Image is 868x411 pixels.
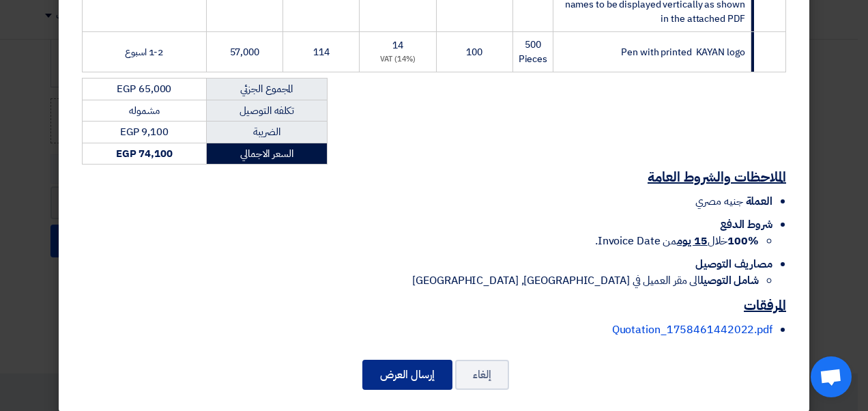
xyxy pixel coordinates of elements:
u: 15 يوم [677,233,707,249]
button: إرسال العرض [362,360,452,390]
span: شروط الدفع [720,216,772,233]
li: الى مقر العميل في [GEOGRAPHIC_DATA], [GEOGRAPHIC_DATA] [82,272,759,289]
div: (14%) VAT [365,54,431,66]
span: مشموله [129,103,159,118]
span: 500 Pieces [519,38,547,66]
span: Pen with printed KAYAN logo [621,45,744,59]
button: إلغاء [455,360,509,390]
span: 14 [392,38,403,53]
span: خلال من Invoice Date. [595,233,759,249]
strong: شامل التوصيل [700,272,759,289]
span: 100 [466,45,482,59]
td: الضريبة [206,122,327,143]
div: Open chat [811,356,852,397]
span: جنيه مصري [695,193,742,210]
span: 57,000 [230,45,259,59]
td: السعر الاجمالي [206,143,327,165]
a: Quotation_1758461442022.pdf [612,322,772,338]
u: الملاحظات والشروط العامة [648,167,786,187]
span: العملة [746,193,772,210]
strong: 100% [727,233,759,249]
span: EGP 9,100 [120,124,169,139]
span: 1-2 اسبوع [125,45,163,59]
span: مصاريف التوصيل [695,256,772,272]
strong: EGP 74,100 [116,146,173,161]
td: المجموع الجزئي [206,79,327,100]
span: 114 [313,45,330,59]
u: المرفقات [744,295,786,315]
td: EGP 65,000 [83,79,207,100]
td: تكلفه التوصيل [206,100,327,122]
